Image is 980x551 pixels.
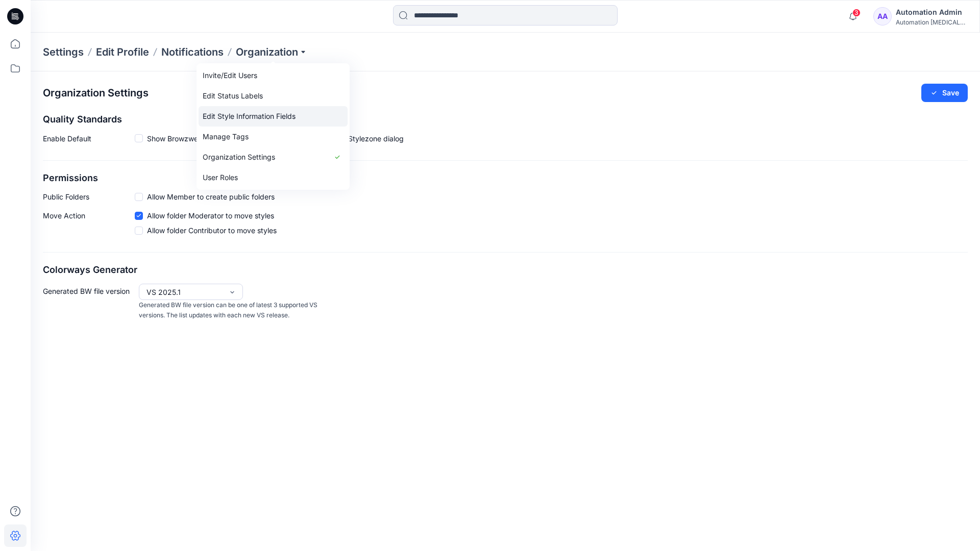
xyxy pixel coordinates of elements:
[43,284,135,321] p: Generated BW file version
[199,167,348,188] a: User Roles
[43,87,149,99] h2: Organization Settings
[43,133,135,148] p: Enable Default
[199,86,348,106] a: Edit Status Labels
[199,127,348,147] a: Manage Tags
[147,133,404,144] span: Show Browzwear’s default quality standards in the Share to Stylezone dialog
[146,287,223,297] div: VS 2025.1
[96,45,149,59] a: Edit Profile
[161,45,224,59] a: Notifications
[199,147,348,167] a: Organization Settings
[921,84,968,102] button: Save
[852,9,861,17] span: 3
[43,173,968,184] h2: Permissions
[147,225,277,236] span: Allow folder Contributor to move styles
[199,106,348,127] a: Edit Style Information Fields
[147,210,274,221] span: Allow folder Moderator to move styles
[43,210,135,240] p: Move Action
[43,45,84,59] p: Settings
[199,65,348,86] a: Invite/Edit Users
[896,18,967,26] div: Automation [MEDICAL_DATA]...
[139,300,321,321] p: Generated BW file version can be one of latest 3 supported VS versions. The list updates with eac...
[147,191,275,202] span: Allow Member to create public folders
[43,114,968,125] h2: Quality Standards
[43,191,135,202] p: Public Folders
[896,6,967,18] div: Automation Admin
[43,265,968,275] h2: Colorways Generator
[873,7,892,26] div: AA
